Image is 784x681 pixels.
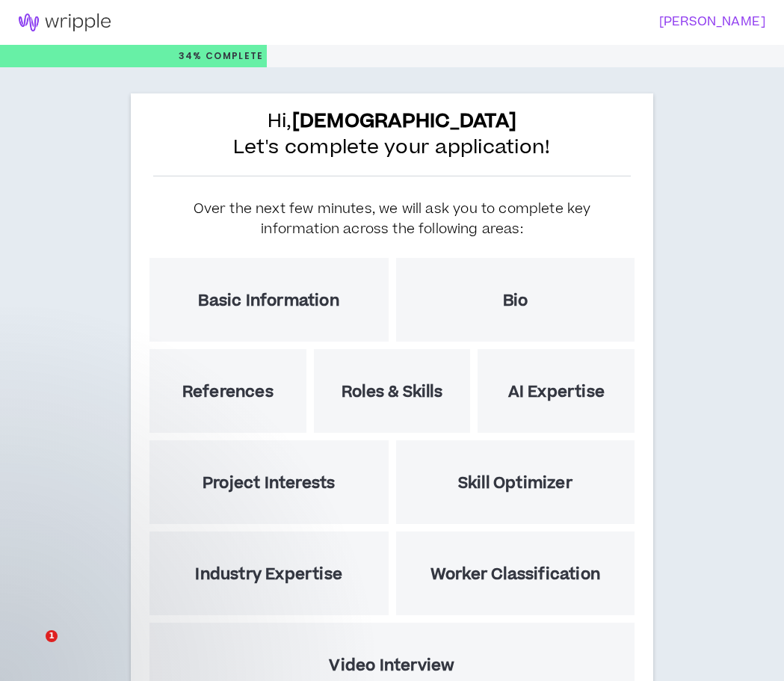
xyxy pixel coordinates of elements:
h3: [PERSON_NAME] [383,15,765,29]
h5: Basic Information [198,292,339,310]
h5: Video Interview [329,656,454,675]
span: 1 [46,630,58,642]
span: Complete [203,49,264,63]
h5: Bio [503,292,528,310]
h5: Skill Optimizer [458,474,572,493]
h5: Project Interests [203,474,335,493]
h5: Worker Classification [430,565,600,584]
iframe: Intercom notifications message [11,536,310,641]
h5: AI Expertise [508,383,605,401]
h5: Roles & Skills [342,383,442,401]
h5: References [182,383,274,401]
iframe: Intercom live chat [15,630,51,666]
h5: Over the next few minutes, we will ask you to complete key information across the following areas: [161,199,623,239]
b: [DEMOGRAPHIC_DATA] [292,107,517,135]
p: 34% [179,45,264,67]
span: Let's complete your application! [233,135,550,161]
span: Hi, [268,108,516,135]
